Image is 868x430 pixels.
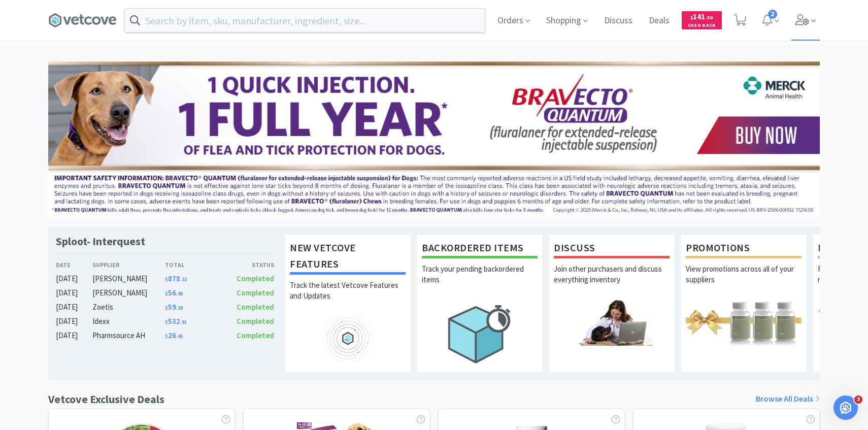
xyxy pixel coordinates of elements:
[92,329,165,342] div: Pharmsource AH
[237,330,274,340] span: Completed
[290,240,406,275] h1: New Vetcove Features
[176,333,183,340] span: . 45
[56,287,92,299] div: [DATE]
[56,301,274,313] a: [DATE]Zoetis$59.29Completed
[237,274,274,283] span: Completed
[290,280,406,315] p: Track the latest Vetcove Features and Updates
[125,9,485,32] input: Search by item, sku, manufacturer, ingredient, size...
[176,305,183,311] span: . 29
[422,263,538,299] p: Track your pending backordered items
[56,315,274,327] a: [DATE]Idexx$532.91Completed
[165,333,168,340] span: $
[237,288,274,297] span: Completed
[48,390,164,408] h1: Vetcove Exclusive Deals
[92,301,165,313] div: Zoetis
[56,287,274,299] a: [DATE][PERSON_NAME]$56.48Completed
[180,276,187,283] span: . 33
[92,287,165,299] div: [PERSON_NAME]
[422,299,538,369] img: hero_backorders.png
[690,12,713,21] span: 141
[686,299,802,345] img: hero_promotions.png
[682,7,722,34] a: $141.30Cash Back
[688,23,716,29] span: Cash Back
[56,273,92,285] div: [DATE]
[180,319,187,325] span: . 91
[176,290,183,297] span: . 48
[600,16,637,25] a: Discuss
[284,234,411,372] a: New Vetcove FeaturesTrack the latest Vetcove Features and Updates
[690,14,693,21] span: $
[48,61,820,216] img: 3ffb5edee65b4d9ab6d7b0afa510b01f.jpg
[56,301,92,313] div: [DATE]
[56,315,92,327] div: [DATE]
[854,395,862,404] span: 3
[165,274,187,283] span: 878
[165,288,183,297] span: 56
[92,273,165,285] div: [PERSON_NAME]
[645,16,674,25] a: Deals
[290,315,406,361] img: hero_feature_roadmap.png
[416,234,543,372] a: Backordered ItemsTrack your pending backordered items
[56,260,92,270] div: Date
[686,263,802,299] p: View promotions across all of your suppliers
[554,299,670,345] img: hero_discuss.png
[92,260,165,270] div: Supplier
[165,330,183,340] span: 26
[92,315,165,327] div: Idexx
[165,276,168,283] span: $
[165,319,168,325] span: $
[237,316,274,326] span: Completed
[705,14,713,21] span: . 30
[768,10,777,19] span: 2
[165,290,168,297] span: $
[165,302,183,312] span: 59
[554,263,670,299] p: Join other purchasers and discuss everything inventory
[165,305,168,311] span: $
[680,234,807,372] a: PromotionsView promotions across all of your suppliers
[56,234,145,249] h1: Sploot- Interquest
[165,260,220,270] div: Total
[56,329,274,342] a: [DATE]Pharmsource AH$26.45Completed
[554,240,670,258] h1: Discuss
[686,240,802,258] h1: Promotions
[56,329,92,342] div: [DATE]
[219,260,274,270] div: Status
[548,234,675,372] a: DiscussJoin other purchasers and discuss everything inventory
[56,273,274,285] a: [DATE][PERSON_NAME]$878.33Completed
[165,316,187,326] span: 532
[756,392,820,406] a: Browse All Deals
[422,240,538,258] h1: Backordered Items
[237,302,274,312] span: Completed
[833,395,858,420] iframe: Intercom live chat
